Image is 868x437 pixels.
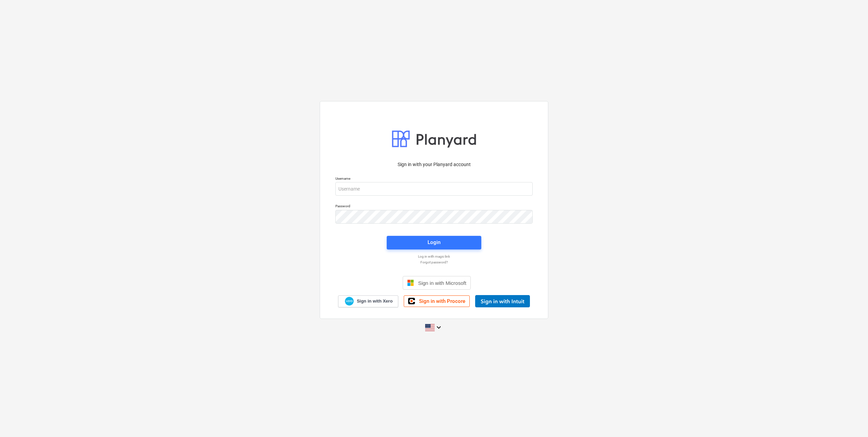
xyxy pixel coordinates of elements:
div: Login [428,238,440,247]
img: Xero logo [345,297,354,306]
p: Password [335,204,533,210]
p: Sign in with your Planyard account [335,161,533,168]
a: Log in with magic link [332,254,536,259]
i: keyboard_arrow_down [435,323,443,331]
button: Login [387,236,481,249]
a: Sign in with Xero [338,295,399,307]
a: Sign in with Procore [404,295,470,307]
span: Sign in with Microsoft [418,280,466,286]
img: Microsoft logo [407,279,414,286]
p: Username [335,176,533,182]
input: Username [335,182,533,196]
span: Sign in with Procore [419,298,465,304]
span: Sign in with Xero [357,298,393,304]
a: Forgot password? [332,260,536,264]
